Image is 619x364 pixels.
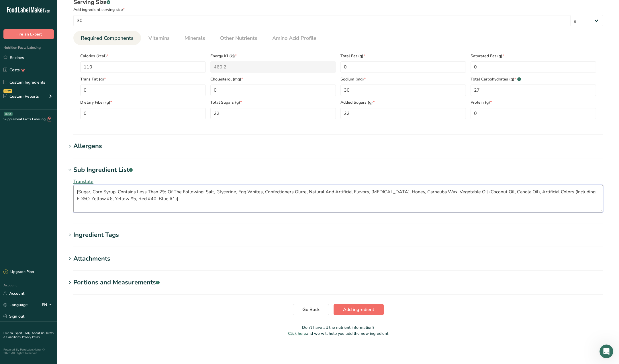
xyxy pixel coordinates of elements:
[340,99,466,105] span: Added Sugars (g)
[471,76,596,82] span: Total Carbohydrates (g)
[148,34,170,42] span: Vitamins
[3,348,54,355] div: Powered By FoodLabelMaker © 2025 All Rights Reserved
[340,53,466,59] span: Total Fat (g)
[22,335,40,339] a: Privacy Policy
[3,89,12,93] div: NEW
[25,331,32,335] a: FAQ .
[66,330,610,337] p: and we will help you add the new ingredient
[272,34,316,42] span: Amino Acid Profile
[73,7,603,13] div: Add ingredient serving size
[80,53,206,59] span: Calories (kcal)
[66,324,610,330] p: Don't have all the nutrient information?
[3,331,24,335] a: Hire an Expert .
[334,304,384,315] button: Add ingredient
[42,302,54,308] div: EN
[80,99,206,105] span: Dietary Fiber (g)
[73,278,160,287] div: Portions and Measurements
[73,230,119,240] div: Ingredient Tags
[3,29,54,39] button: Hire an Expert
[185,34,205,42] span: Minerals
[210,53,336,59] span: Energy KJ (kj)
[220,34,257,42] span: Other Nutrients
[3,93,39,99] div: Custom Reports
[210,76,336,82] span: Cholesterol (mg)
[302,306,320,313] span: Go Back
[471,99,596,105] span: Protein (g)
[73,254,110,263] div: Attachments
[288,331,306,336] span: Click here
[32,331,46,335] a: About Us .
[293,304,329,315] button: Go Back
[600,345,613,358] iframe: Intercom live chat
[3,269,34,275] div: Upgrade Plan
[3,331,54,339] a: Terms & Conditions .
[471,53,596,59] span: Saturated Fat (g)
[73,165,133,175] div: Sub Ingredient List
[73,178,93,185] span: Translate
[73,141,102,151] div: Allergens
[343,306,374,313] span: Add ingredient
[210,99,336,105] span: Total Sugars (g)
[80,76,206,82] span: Trans Fat (g)
[4,112,13,116] div: BETA
[81,34,134,42] span: Required Components
[340,76,466,82] span: Sodium (mg)
[73,15,570,26] input: Type your serving size here
[3,300,28,310] a: Language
